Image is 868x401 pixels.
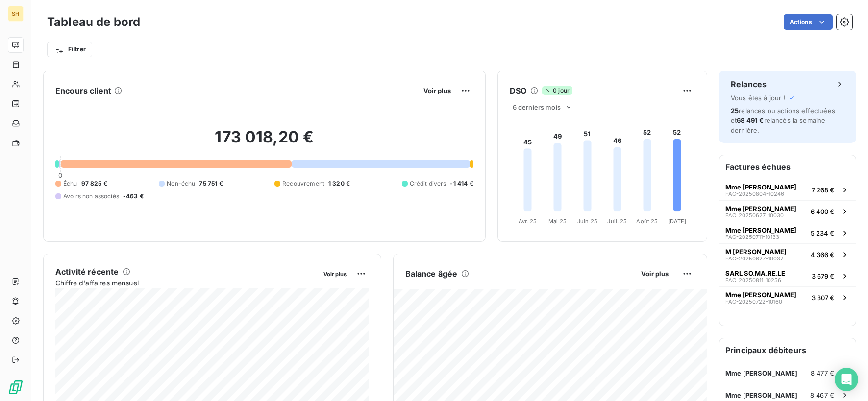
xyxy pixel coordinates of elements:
button: Mme [PERSON_NAME]FAC-20250722-101603 307 € [719,286,856,308]
span: FAC-20250627-10037 [725,256,783,261]
span: 6 derniers mois [513,103,561,111]
span: Vous êtes à jour ! [731,94,786,102]
span: Avoirs non associés [63,192,119,201]
tspan: Juin 25 [577,218,597,225]
img: Logo LeanPay [8,379,24,395]
h6: Balance âgée [405,268,458,280]
span: Mme [PERSON_NAME] [725,391,798,399]
span: 25 [731,107,739,115]
h6: DSO [510,85,526,96]
span: Voir plus [423,87,451,94]
button: Filtrer [47,42,92,57]
span: 6 400 € [811,208,834,215]
span: Mme [PERSON_NAME] [725,226,796,234]
button: Voir plus [321,269,349,278]
tspan: Juil. 25 [607,218,627,225]
button: Voir plus [421,86,454,95]
span: Crédit divers [410,179,446,188]
span: 0 [58,171,62,179]
span: 0 jour [542,86,572,95]
div: Open Intercom Messenger [835,368,858,391]
span: FAC-20250811-10256 [725,277,781,283]
span: 4 366 € [811,251,834,259]
h3: Tableau de bord [47,13,140,31]
span: Voir plus [641,270,669,278]
h6: Factures échues [719,155,856,179]
button: Actions [784,14,833,30]
button: SARL SO.MA.RE.LEFAC-20250811-102563 679 € [719,265,856,286]
span: relances ou actions effectuées et relancés la semaine dernière. [731,107,835,134]
span: Mme [PERSON_NAME] [725,369,798,377]
button: Mme [PERSON_NAME]FAC-20250711-101335 234 € [719,222,856,243]
span: Non-échu [167,179,195,188]
span: 3 307 € [812,294,834,302]
span: Mme [PERSON_NAME] [725,205,796,212]
span: 75 751 € [199,179,223,188]
span: 3 679 € [812,272,834,280]
tspan: Avr. 25 [519,218,537,225]
span: 8 467 € [810,391,834,399]
span: FAC-20250627-10030 [725,212,784,218]
button: Mme [PERSON_NAME]FAC-20250804-102467 268 € [719,179,856,200]
span: 7 268 € [812,186,834,194]
button: Mme [PERSON_NAME]FAC-20250627-100306 400 € [719,200,856,222]
tspan: Mai 25 [548,218,567,225]
tspan: [DATE] [668,218,686,225]
h6: Relances [731,78,767,90]
span: FAC-20250711-10133 [725,234,779,240]
tspan: Août 25 [636,218,658,225]
span: Voir plus [323,271,347,278]
span: 97 825 € [81,179,107,188]
h6: Principaux débiteurs [719,338,856,362]
h6: Activité récente [55,266,119,278]
button: Voir plus [638,269,671,278]
span: Mme [PERSON_NAME] [725,291,796,299]
button: M [PERSON_NAME]FAC-20250627-100374 366 € [719,243,856,265]
span: SARL SO.MA.RE.LE [725,269,785,277]
div: SH [8,6,24,22]
span: 8 477 € [811,369,834,377]
span: Recouvrement [282,179,324,188]
h6: Encours client [55,85,111,96]
span: Échu [63,179,77,188]
span: FAC-20250722-10160 [725,299,782,305]
span: M [PERSON_NAME] [725,248,787,256]
h2: 173 018,20 € [55,127,473,157]
span: 5 234 € [811,229,834,237]
span: -1 414 € [450,179,473,188]
span: FAC-20250804-10246 [725,191,784,197]
span: Mme [PERSON_NAME] [725,183,796,191]
span: -463 € [123,192,144,201]
span: Chiffre d'affaires mensuel [55,278,317,288]
span: 1 320 € [328,179,350,188]
span: 68 491 € [737,117,764,124]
